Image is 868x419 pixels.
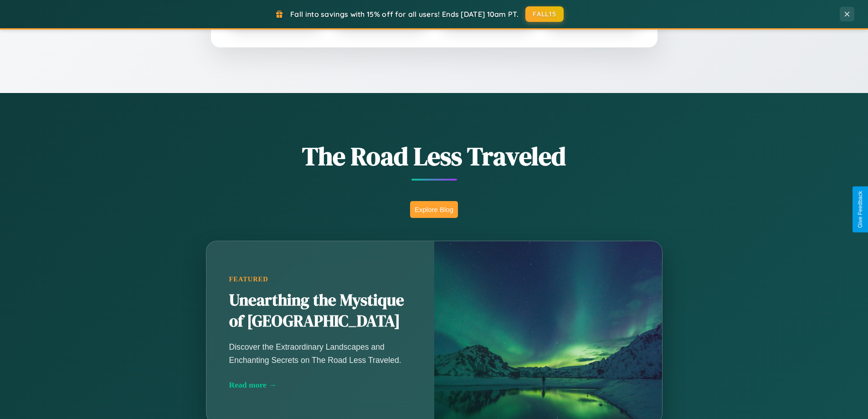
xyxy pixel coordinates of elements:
div: Read more → [229,380,411,390]
p: Discover the Extraordinary Landscapes and Enchanting Secrets on The Road Less Traveled. [229,341,411,366]
button: FALL15 [525,6,564,22]
div: Featured [229,275,411,283]
div: Give Feedback [857,191,863,228]
h1: The Road Less Traveled [161,139,708,174]
span: Fall into savings with 15% off for all users! Ends [DATE] 10am PT. [290,10,519,19]
h2: Unearthing the Mystique of [GEOGRAPHIC_DATA] [229,290,411,332]
button: Explore Blog [410,201,458,218]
